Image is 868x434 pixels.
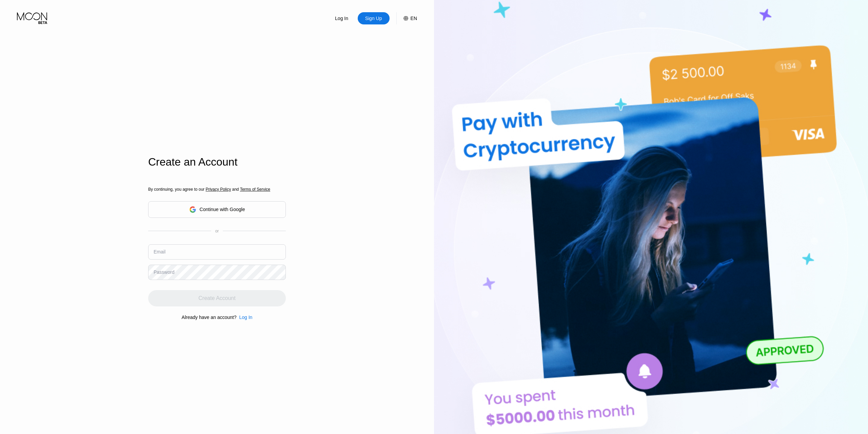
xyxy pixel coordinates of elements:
span: and [231,187,240,192]
div: Sign Up [364,15,383,22]
span: Terms of Service [240,187,270,192]
div: By continuing, you agree to our [148,187,286,192]
div: Log In [236,315,252,320]
div: EN [411,16,417,21]
div: Sign Up [358,12,390,24]
div: Already have an account? [182,315,237,320]
div: Email [154,249,165,254]
div: Continue with Google [200,207,245,212]
div: Create an Account [148,156,286,168]
div: EN [396,12,417,24]
div: or [215,229,219,233]
div: Continue with Google [148,201,286,218]
div: Log In [239,315,252,320]
div: Log In [326,12,358,24]
span: Privacy Policy [205,187,231,192]
div: Password [154,269,174,275]
div: Log In [334,15,349,22]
